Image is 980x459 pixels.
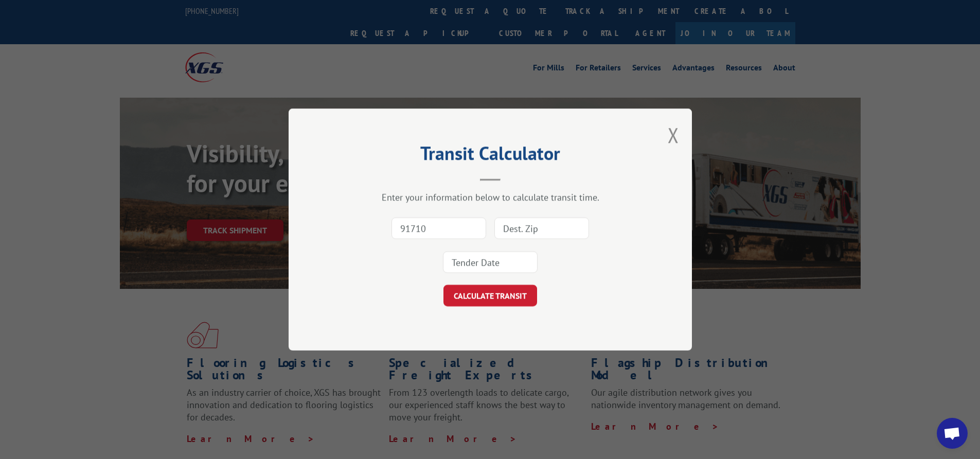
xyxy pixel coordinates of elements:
[443,285,537,306] button: CALCULATE TRANSIT
[494,217,589,239] input: Dest. Zip
[668,121,679,149] button: Close modal
[443,251,538,273] input: Tender Date
[340,146,640,166] h2: Transit Calculator
[391,217,486,239] input: Origin Zip
[937,418,968,449] a: Open chat
[340,191,640,203] div: Enter your information below to calculate transit time.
